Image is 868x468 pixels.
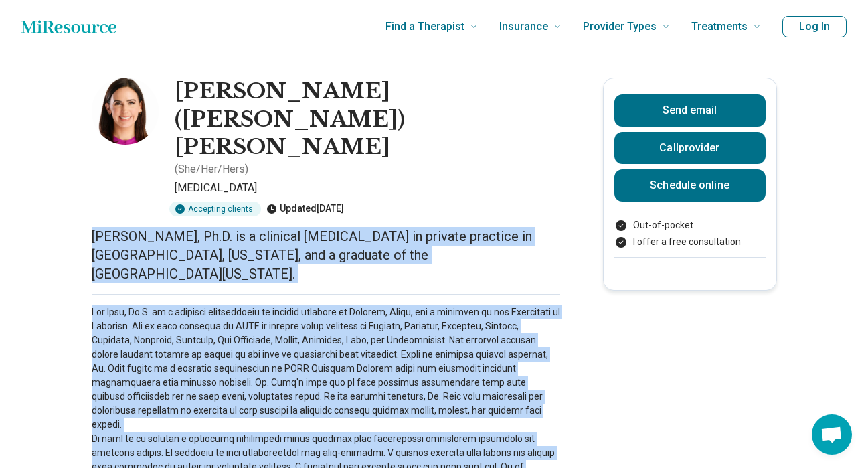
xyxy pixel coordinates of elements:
button: Callprovider [614,132,766,164]
span: Find a Therapist [385,17,464,36]
li: I offer a free consultation [614,235,766,249]
img: Elizabeth Ross, Psychologist [92,78,159,145]
a: Home page [21,13,116,40]
span: Treatments [691,17,748,36]
div: Updated [DATE] [266,202,344,216]
a: Schedule online [614,169,766,202]
h1: [PERSON_NAME] ([PERSON_NAME]) [PERSON_NAME] [175,78,560,161]
div: Accepting clients [169,202,261,216]
button: Log In [782,16,847,37]
p: [MEDICAL_DATA] [175,180,560,196]
span: Provider Types [583,17,657,36]
p: ( She/Her/Hers ) [175,161,248,177]
ul: Payment options [614,218,766,249]
div: Open chat [812,414,852,455]
button: Send email [614,94,766,127]
li: Out-of-pocket [614,218,766,232]
span: Insurance [499,17,548,36]
p: [PERSON_NAME], Ph.D. is a clinical [MEDICAL_DATA] in private practice in [GEOGRAPHIC_DATA], [US_S... [92,227,560,283]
